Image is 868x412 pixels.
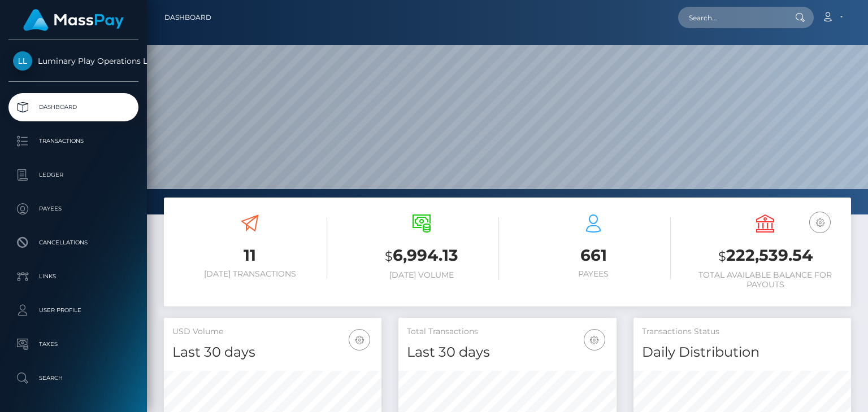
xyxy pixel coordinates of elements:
[13,200,134,217] p: Payees
[8,127,138,155] a: Transactions
[13,234,134,251] p: Cancellations
[13,336,134,353] p: Taxes
[8,161,138,189] a: Ledger
[172,269,327,279] h6: [DATE] Transactions
[407,343,607,362] h4: Last 30 days
[172,326,373,338] h5: USD Volume
[642,326,843,338] h5: Transactions Status
[172,343,373,362] h4: Last 30 days
[516,269,671,279] h6: Payees
[8,93,138,121] a: Dashboard
[344,270,499,280] h6: [DATE] Volume
[13,302,134,319] p: User Profile
[164,6,211,29] a: Dashboard
[688,244,843,268] h3: 222,539.54
[8,56,138,66] span: Luminary Play Operations Limited
[642,343,843,362] h4: Daily Distribution
[8,330,138,358] a: Taxes
[8,364,138,392] a: Search
[23,9,124,31] img: MassPay Logo
[13,268,134,285] p: Links
[172,244,327,266] h3: 11
[678,7,784,28] input: Search...
[13,133,134,150] p: Transactions
[13,166,134,183] p: Ledger
[385,248,393,264] small: $
[8,195,138,223] a: Payees
[8,262,138,291] a: Links
[344,244,499,268] h3: 6,994.13
[688,270,843,290] h6: Total Available Balance for Payouts
[13,370,134,387] p: Search
[8,229,138,257] a: Cancellations
[13,99,134,116] p: Dashboard
[407,326,607,338] h5: Total Transactions
[8,296,138,325] a: User Profile
[13,51,32,71] img: Luminary Play Operations Limited
[718,248,726,264] small: $
[516,244,671,266] h3: 661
